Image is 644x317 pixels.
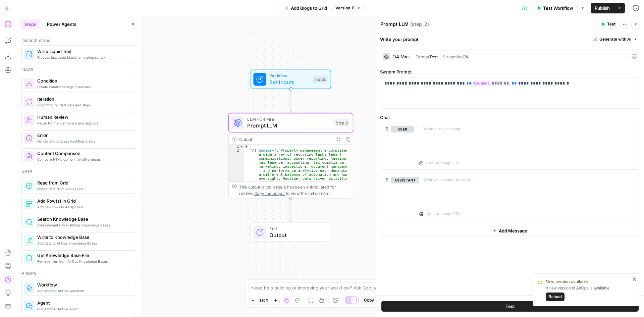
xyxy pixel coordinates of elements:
[37,96,130,102] span: Iteration
[269,78,309,86] span: Set Inputs
[381,301,639,312] button: Test
[37,77,130,84] span: Condition
[416,54,429,59] span: Format
[23,37,135,44] input: Search steps
[37,102,130,108] span: Loop through data sets and steps
[37,132,130,139] span: Error
[37,252,130,259] span: Get Knowledge Base File
[380,114,640,121] label: Chat
[37,150,130,157] span: Content Comparison
[20,19,40,30] button: Steps
[239,136,331,143] div: Output
[37,186,130,192] span: Import data from AirOps Grid
[595,5,610,11] span: Publish
[412,53,416,60] span: |
[239,145,244,149] span: Toggle code folding, rows 1 through 3
[376,32,644,46] div: Write your prompt
[254,191,285,196] span: Copy the output
[21,66,136,72] div: Flow
[37,198,130,204] span: Add Row(s) in Grid
[247,121,331,129] span: Prompt LLM
[37,259,130,264] span: Retrieve files from AirOps Knowledge Bases
[26,153,33,160] img: vrinnnclop0vshvmafd7ip1g7ohf
[591,35,640,44] button: Generate with AI
[37,55,130,60] span: Process text using Liquid templating syntax
[546,293,565,301] button: Reload
[281,3,331,13] button: Add Blogs to Grid
[499,227,527,234] span: Add Message
[380,68,640,75] label: System Prompt
[429,54,438,59] span: Text
[291,5,327,11] span: Add Blogs to Grid
[259,298,269,303] span: 120%
[21,270,136,276] div: Airops
[391,177,419,183] button: assistant
[334,119,350,126] div: Step 2
[229,149,244,257] div: 2
[410,21,429,28] span: ( step_2 )
[37,114,130,120] span: Human Review
[37,234,130,241] span: Write to Knowledge Base
[37,84,130,90] span: Create conditional logic branches
[37,139,130,144] span: Handle and process workflow errors
[335,5,355,11] span: Version 11
[546,278,588,285] span: New version available
[239,183,350,196] div: This output is too large & has been abbreviated for review. to view the full content.
[37,216,130,222] span: Search Knowledge Base
[380,226,640,236] button: Add Message
[607,21,615,27] span: Test
[380,174,414,220] div: assistant
[543,5,573,11] span: Test Workflow
[37,120,130,126] span: Pause for manual review and approval
[289,89,292,112] g: Edge from start to step_2
[37,241,130,246] span: Add data to AirOps Knowledge Bases
[380,123,414,169] div: user
[392,54,410,59] div: O4 Mini
[548,294,562,300] span: Reload
[37,157,130,162] span: Compare HTML content for differences
[463,54,469,59] span: ON
[37,222,130,228] span: Find relevant info in AirOps Knowledge Bases
[533,3,577,13] button: Test Workflow
[229,145,244,149] div: 1
[546,285,630,301] div: A new version of AirOps is available.
[37,48,130,55] span: Write Liquid Text
[37,281,130,288] span: Workflow
[269,231,324,239] span: Output
[228,70,353,89] div: WorkflowSet InputsInputs
[364,297,374,303] span: Copy
[438,53,443,60] span: |
[591,3,614,13] button: Publish
[228,113,353,198] div: LLM · O4 MiniPrompt LLMStep 2Output{ "AI Summary":"Property management encompasses a wide array o...
[43,19,80,30] button: Power Agents
[443,54,463,59] span: Streaming
[313,76,327,83] div: Inputs
[269,72,309,79] span: Workflow
[289,199,292,222] g: Edge from step_2 to end
[269,225,324,232] span: End
[505,303,515,310] span: Test
[228,223,353,242] div: EndOutput
[37,288,130,294] span: Run another AirOps workflow
[37,204,130,210] span: Add new rows to AirOps Grid
[332,4,364,12] button: Version 11
[380,21,409,28] textarea: Prompt LLM
[391,126,414,133] button: user
[247,116,331,122] span: LLM · O4 Mini
[599,36,631,42] span: Generate with AI
[361,296,377,305] button: Copy
[37,300,130,306] span: Agent
[21,168,136,174] div: Data
[598,20,619,29] button: Test
[37,179,130,186] span: Read from Grid
[632,276,637,282] button: close
[37,306,130,312] span: Run another AirOps agent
